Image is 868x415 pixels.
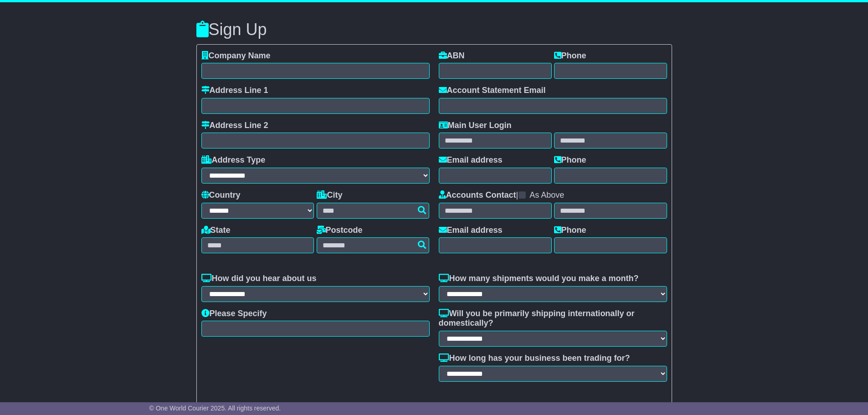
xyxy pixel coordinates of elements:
[529,190,564,200] label: As Above
[201,51,271,61] label: Company Name
[439,354,630,364] label: How long has your business been trading for?
[554,155,586,165] label: Phone
[317,190,343,200] label: City
[439,190,516,200] label: Accounts Contact
[439,86,546,96] label: Account Statement Email
[317,225,363,236] label: Postcode
[554,51,586,61] label: Phone
[201,309,267,319] label: Please Specify
[439,121,512,131] label: Main User Login
[201,155,266,165] label: Address Type
[439,155,503,165] label: Email address
[201,274,317,284] label: How did you hear about us
[201,86,268,96] label: Address Line 1
[439,225,503,236] label: Email address
[439,190,667,203] div: |
[149,405,281,412] span: © One World Courier 2025. All rights reserved.
[439,274,639,284] label: How many shipments would you make a month?
[201,190,241,200] label: Country
[439,309,667,328] label: Will you be primarily shipping internationally or domestically?
[554,225,586,236] label: Phone
[196,20,672,39] h3: Sign Up
[201,225,231,236] label: State
[201,121,268,131] label: Address Line 2
[439,51,465,61] label: ABN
